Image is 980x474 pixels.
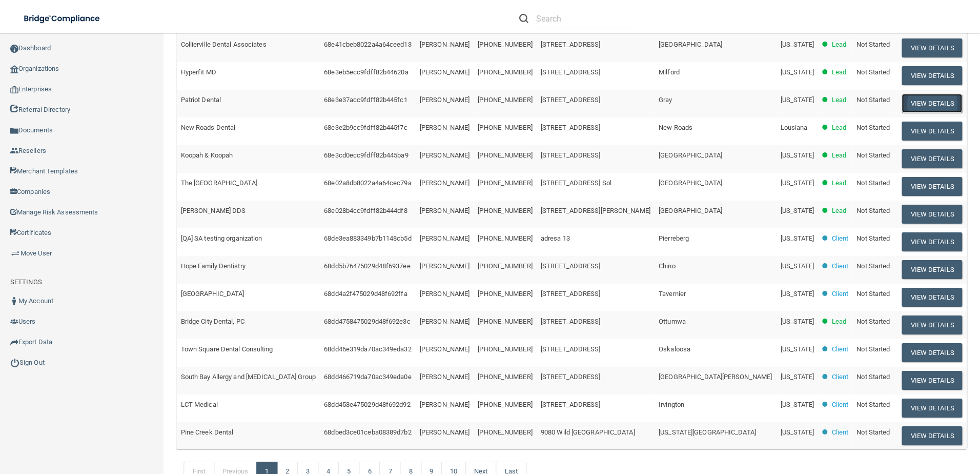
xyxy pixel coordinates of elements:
[181,262,246,270] span: Hope Family Dentistry
[856,151,890,159] span: Not Started
[324,401,410,408] span: 68dd458e475029d48f692d92
[902,232,963,251] button: View Details
[10,358,19,367] img: ic_power_dark.7ecde6b1.png
[478,262,532,270] span: [PHONE_NUMBER]
[781,428,814,436] span: [US_STATE]
[781,124,808,131] span: Lousiana
[659,234,689,242] span: Pierreberg
[181,345,273,353] span: Town Square Dental Consulting
[659,373,772,381] span: [GEOGRAPHIC_DATA][PERSON_NAME]
[541,41,601,48] span: [STREET_ADDRESS]
[181,234,262,242] span: [QA] SA testing organization
[832,66,846,78] p: Lead
[478,428,532,436] span: [PHONE_NUMBER]
[856,428,890,436] span: Not Started
[781,151,814,159] span: [US_STATE]
[181,96,221,104] span: Patriot Dental
[832,260,849,272] p: Client
[541,179,611,187] span: [STREET_ADDRESS] Sol
[902,288,963,307] button: View Details
[324,96,407,104] span: 68e3e37acc9fdff82b445fc1
[856,68,890,76] span: Not Started
[781,345,814,353] span: [US_STATE]
[10,65,18,73] img: organization-icon.f8decf85.png
[478,345,532,353] span: [PHONE_NUMBER]
[902,343,963,362] button: View Details
[902,177,963,196] button: View Details
[902,371,963,390] button: View Details
[324,373,411,381] span: 68dd466719da70ac349eda0e
[10,338,18,346] img: icon-export.b9366987.png
[541,207,650,214] span: [STREET_ADDRESS][PERSON_NAME]
[541,68,601,76] span: [STREET_ADDRESS]
[781,373,814,381] span: [US_STATE]
[420,345,469,353] span: [PERSON_NAME]
[324,68,408,76] span: 68e3eb5ecc9fdff82b44620a
[541,345,601,353] span: [STREET_ADDRESS]
[832,426,849,439] p: Client
[10,86,18,93] img: enterprise.0d942306.png
[902,399,963,418] button: View Details
[659,179,722,187] span: [GEOGRAPHIC_DATA]
[324,41,411,48] span: 68e41cbeb8022a4a64ceed13
[181,41,267,48] span: Collierville Dental Associates
[420,96,469,104] span: [PERSON_NAME]
[181,151,233,159] span: Koopah & Koopah
[541,151,601,159] span: [STREET_ADDRESS]
[856,41,890,48] span: Not Started
[478,290,532,298] span: [PHONE_NUMBER]
[10,297,18,305] img: ic_user_dark.df1a06c3.png
[856,234,890,242] span: Not Started
[781,401,814,408] span: [US_STATE]
[902,122,963,141] button: View Details
[324,428,411,436] span: 68dbed3ce01ceba08389d7b2
[659,207,722,214] span: [GEOGRAPHIC_DATA]
[902,260,963,279] button: View Details
[478,124,532,131] span: [PHONE_NUMBER]
[541,290,601,298] span: [STREET_ADDRESS]
[781,318,814,325] span: [US_STATE]
[10,276,42,288] label: SETTINGS
[781,96,814,104] span: [US_STATE]
[541,428,635,436] span: 9080 Wild [GEOGRAPHIC_DATA]
[856,179,890,187] span: Not Started
[420,124,469,131] span: [PERSON_NAME]
[478,68,532,76] span: [PHONE_NUMBER]
[181,318,244,325] span: Bridge City Dental, PC
[181,207,246,214] span: [PERSON_NAME] DDS
[478,373,532,381] span: [PHONE_NUMBER]
[420,41,469,48] span: [PERSON_NAME]
[902,94,963,113] button: View Details
[324,179,411,187] span: 68e02a8db8022a4a64cec79a
[659,428,756,436] span: [US_STATE][GEOGRAPHIC_DATA]
[324,124,407,131] span: 68e3e2b9cc9fdff82b445f7c
[10,45,18,53] img: ic_dashboard_dark.d01f4a41.png
[324,290,407,298] span: 68dd4a2f475029d48f692ffa
[478,318,532,325] span: [PHONE_NUMBER]
[324,207,407,214] span: 68e028b4cc9fdff82b444df8
[832,288,849,300] p: Client
[832,343,849,355] p: Client
[832,94,846,106] p: Lead
[659,41,722,48] span: [GEOGRAPHIC_DATA]
[902,426,963,445] button: View Details
[781,207,814,214] span: [US_STATE]
[832,177,846,189] p: Lead
[181,124,236,131] span: New Roads Dental
[541,96,601,104] span: [STREET_ADDRESS]
[902,315,963,334] button: View Details
[10,248,21,259] img: briefcase.64adab9b.png
[420,207,469,214] span: [PERSON_NAME]
[10,127,18,135] img: icon-documents.8dae5593.png
[902,66,963,85] button: View Details
[420,234,469,242] span: [PERSON_NAME]
[324,345,411,353] span: 68dd46e319da70ac349eda32
[856,345,890,353] span: Not Started
[659,151,722,159] span: [GEOGRAPHIC_DATA]
[478,96,532,104] span: [PHONE_NUMBER]
[856,373,890,381] span: Not Started
[324,151,408,159] span: 68e3cd0ecc9fdff82b445ba9
[181,373,316,381] span: South Bay Allergy and [MEDICAL_DATA] Group
[181,68,216,76] span: Hyperfit MD
[856,96,890,104] span: Not Started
